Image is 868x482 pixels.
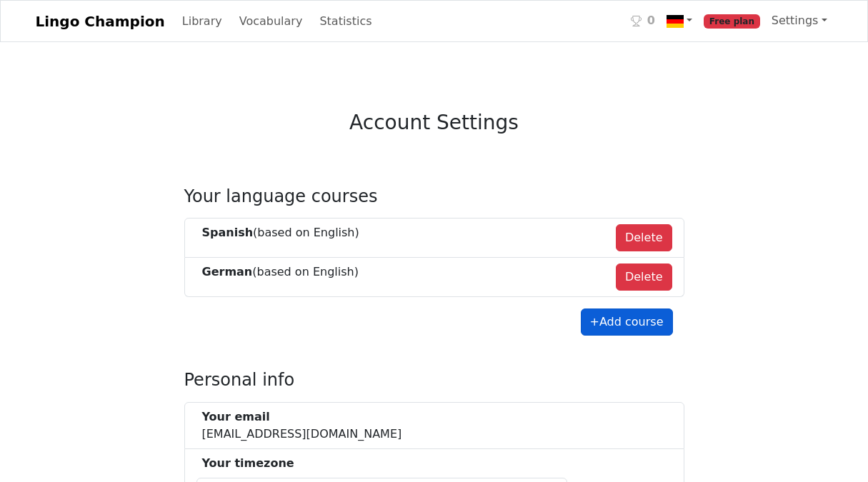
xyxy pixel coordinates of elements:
a: Free plan [698,6,766,36]
a: Lingo Champion [36,7,165,36]
h4: Personal info [184,370,684,391]
strong: Spanish [202,226,254,239]
button: +Add course [581,308,673,336]
h4: Your language courses [184,186,684,207]
button: Delete [616,224,672,251]
div: Your timezone [202,455,568,472]
img: de.svg [667,13,684,30]
strong: German [202,265,253,278]
a: Statistics [314,7,377,36]
h3: Account Settings [349,111,519,135]
div: Your email [202,408,402,426]
div: [EMAIL_ADDRESS][DOMAIN_NAME] [202,408,402,443]
button: Delete [616,263,672,291]
div: (based on English ) [202,224,359,241]
a: 0 [625,6,661,36]
a: Library [176,7,228,36]
div: (based on English ) [202,263,359,281]
a: Vocabulary [234,7,309,36]
a: Settings [766,6,833,35]
span: 0 [647,12,655,29]
span: Free plan [704,14,760,29]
